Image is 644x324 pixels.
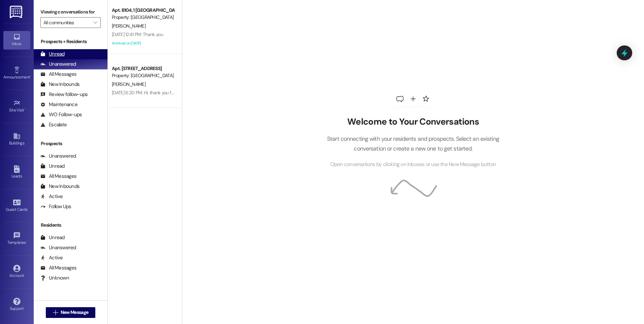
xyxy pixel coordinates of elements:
[34,222,107,229] div: Residents
[40,61,76,68] div: Unanswered
[3,31,30,49] a: Inbox
[30,74,31,78] span: •
[34,38,107,45] div: Prospects + Residents
[40,183,79,190] div: New Inbounds
[40,153,76,160] div: Unanswered
[112,14,174,21] div: Property: [GEOGRAPHIC_DATA]
[111,39,175,47] div: Archived on [DATE]
[317,134,509,153] p: Start connecting with your residents and prospects. Select an existing conversation or create a n...
[3,230,30,248] a: Templates •
[40,7,101,17] label: Viewing conversations for
[34,140,107,147] div: Prospects
[112,7,174,14] div: Apt. B104, 1 [GEOGRAPHIC_DATA]
[61,309,88,316] span: New Message
[26,239,27,244] span: •
[40,81,79,88] div: New Inbounds
[40,163,65,170] div: Unread
[40,193,63,200] div: Active
[112,65,174,72] div: Apt. [STREET_ADDRESS]
[43,17,90,28] input: All communities
[10,6,24,18] img: ResiDesk Logo
[3,197,30,215] a: Guest Cards
[317,117,509,127] h2: Welcome to Your Conversations
[93,20,97,25] i: 
[40,274,69,282] div: Unknown
[112,31,163,37] div: [DATE] 12:41 PM: Thank you
[40,244,76,251] div: Unanswered
[40,111,82,118] div: WO Follow-ups
[46,307,96,318] button: New Message
[40,254,63,261] div: Active
[40,91,88,98] div: Review follow-ups
[24,107,25,111] span: •
[3,296,30,314] a: Support
[40,71,76,78] div: All Messages
[40,101,77,108] div: Maintenance
[3,130,30,149] a: Buildings
[40,173,76,180] div: All Messages
[112,90,631,96] div: [DATE] 6:20 PM: Hi, thank you for your message. If this is an emergency, please call [PHONE_NUMBE...
[40,121,67,128] div: Escalate
[3,163,30,182] a: Leads
[3,97,30,116] a: Site Visit •
[40,51,65,58] div: Unread
[112,81,146,87] span: [PERSON_NAME]
[112,72,174,79] div: Property: [GEOGRAPHIC_DATA]
[40,203,71,210] div: Follow Ups
[112,23,146,29] span: [PERSON_NAME]
[330,160,496,169] span: Open conversations by clicking on inboxes or use the New Message button
[34,293,107,300] div: Past + Future Residents
[40,234,65,241] div: Unread
[53,310,58,315] i: 
[3,263,30,281] a: Account
[40,264,76,271] div: All Messages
